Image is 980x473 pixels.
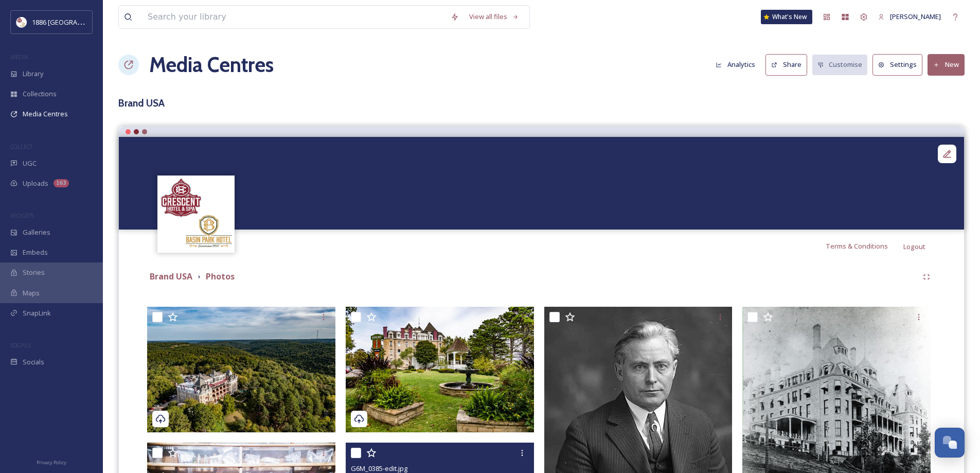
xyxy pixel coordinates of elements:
[149,49,274,80] a: Media Centres
[23,308,51,318] span: SnapLink
[903,242,925,251] span: Logout
[710,55,765,75] a: Analytics
[23,159,37,168] span: UGC
[150,271,192,282] strong: Brand USA
[812,55,873,75] a: Customise
[10,341,31,349] span: SOCIALS
[10,53,28,61] span: MEDIA
[23,69,43,79] span: Library
[826,241,888,251] span: Terms & Conditions
[890,12,941,21] span: [PERSON_NAME]
[23,288,40,298] span: Maps
[23,248,48,257] span: Embeds
[23,179,48,188] span: Uploads
[873,7,946,27] a: [PERSON_NAME]
[351,464,407,473] span: G6M_0385-edit.jpg
[23,109,68,119] span: Media Centres
[765,54,807,75] button: Share
[710,55,760,75] button: Analytics
[23,227,50,237] span: Galleries
[16,17,27,27] img: logos.png
[464,7,524,27] a: View all files
[812,55,868,75] button: Customise
[206,271,235,282] strong: Photos
[935,428,965,458] button: Open Chat
[23,268,45,277] span: Stories
[872,54,922,75] button: Settings
[147,307,335,432] img: DJI_0204-edit.jpg
[159,177,234,251] img: logos.png
[32,17,113,27] span: 1886 [GEOGRAPHIC_DATA]
[118,96,965,111] h3: Brand USA
[37,459,66,466] span: Privacy Policy
[23,89,57,99] span: Collections
[37,456,66,468] a: Privacy Policy
[872,54,928,75] a: Settings
[142,6,446,28] input: Search your library
[346,307,534,432] img: CH Exterior-edit.jpg
[761,10,812,24] a: What's New
[10,212,34,219] span: WIDGETS
[928,54,965,75] button: New
[10,143,32,150] span: COLLECT
[826,240,903,252] a: Terms & Conditions
[54,179,69,187] div: 163
[23,357,44,367] span: Socials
